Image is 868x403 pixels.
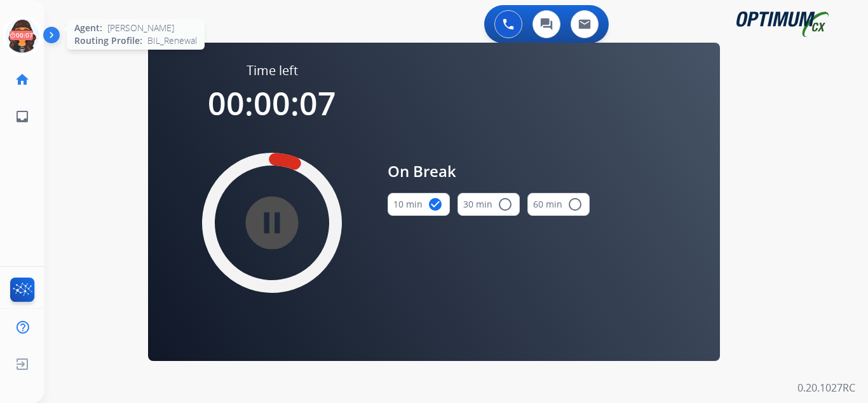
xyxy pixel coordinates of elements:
button: 10 min [388,193,450,216]
span: BIL_Renewal [147,34,197,47]
span: [PERSON_NAME] [107,22,174,34]
span: Time left [247,62,298,80]
span: 00:00:07 [208,81,336,125]
mat-icon: radio_button_unchecked [498,197,513,212]
p: 0.20.1027RC [797,380,855,395]
span: Agent: [74,22,102,34]
mat-icon: radio_button_unchecked [567,197,583,212]
button: 30 min [458,193,520,216]
mat-icon: check_circle [428,197,443,212]
mat-icon: inbox [15,109,30,124]
span: On Break [388,160,590,183]
mat-icon: pause_circle_filled [264,215,280,230]
span: Routing Profile: [74,34,142,47]
button: 60 min [527,193,590,216]
mat-icon: home [15,72,30,87]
